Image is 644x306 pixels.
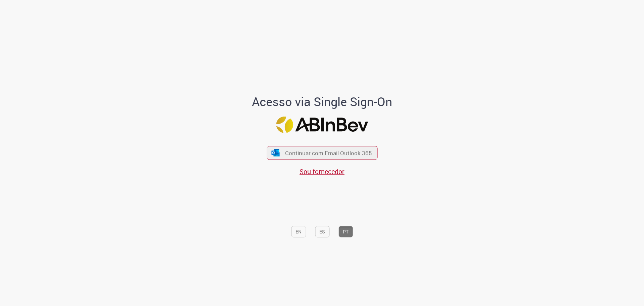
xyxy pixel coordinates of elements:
button: ES [315,226,329,237]
button: EN [291,226,306,237]
img: Logo ABInBev [276,116,368,133]
h1: Acesso via Single Sign-On [229,95,415,108]
span: Continuar com Email Outlook 365 [285,149,372,157]
img: ícone Azure/Microsoft 360 [271,149,280,156]
button: ícone Azure/Microsoft 360 Continuar com Email Outlook 365 [267,146,377,160]
button: PT [338,226,353,237]
a: Sou fornecedor [300,167,344,176]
